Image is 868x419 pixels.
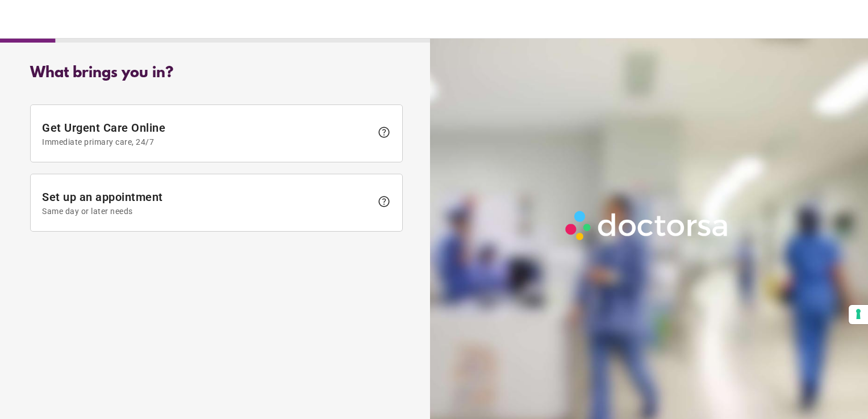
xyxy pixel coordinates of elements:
span: Get Urgent Care Online [42,121,372,146]
div: What brings you in? [30,65,403,82]
span: Same day or later needs [42,207,372,216]
img: Logo-Doctorsa-trans-White-partial-flat.png [561,206,735,245]
span: help [377,125,391,139]
span: Set up an appointment [42,190,372,216]
span: help [377,195,391,208]
button: Your consent preferences for tracking technologies [849,305,868,324]
span: Immediate primary care, 24/7 [42,137,372,146]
